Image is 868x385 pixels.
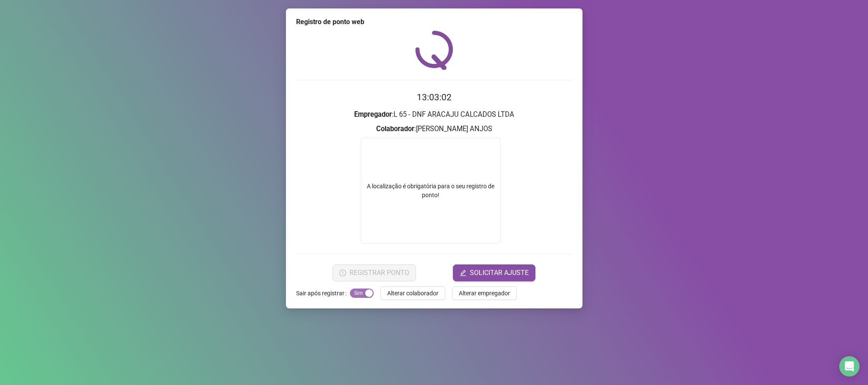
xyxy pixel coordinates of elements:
div: Registro de ponto web [296,17,572,27]
strong: Colaborador [376,125,414,133]
label: Sair após registrar [296,286,350,300]
h3: : L 65 - DNF ARACAJU CALCADOS LTDA [296,109,572,120]
button: Alterar empregador [452,286,517,300]
strong: Empregador [354,110,392,118]
button: editSOLICITAR AJUSTE [453,264,535,281]
button: REGISTRAR PONTO [333,264,416,281]
div: Open Intercom Messenger [839,356,860,377]
span: Alterar empregador [459,289,510,298]
time: 13:03:02 [417,92,452,102]
button: Alterar colaborador [380,286,445,300]
span: edit [460,269,466,276]
h3: : [PERSON_NAME] ANJOS [296,124,572,135]
span: SOLICITAR AJUSTE [470,268,529,278]
span: Alterar colaborador [387,289,438,298]
div: A localização é obrigatória para o seu registro de ponto! [361,182,500,200]
img: QRPoint [415,30,453,70]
